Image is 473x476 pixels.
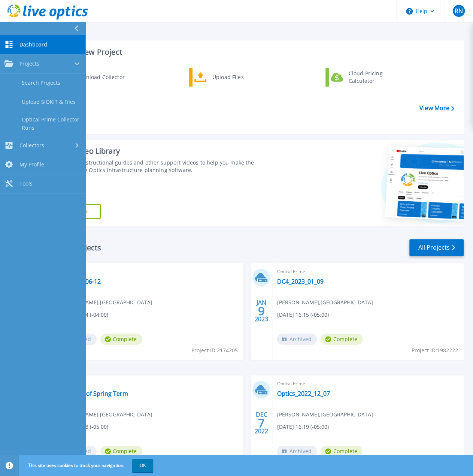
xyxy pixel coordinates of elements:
span: Archived [277,446,317,457]
span: Optical Prime [277,380,459,388]
a: DC4_2023_01_09 [277,278,323,285]
span: Tools [19,180,33,187]
a: View More [419,105,454,112]
h3: Start a New Project [53,48,454,56]
a: Upload Files [189,68,266,87]
span: Projects [19,60,39,67]
span: 9 [258,308,265,314]
span: [PERSON_NAME] , [GEOGRAPHIC_DATA] [277,298,373,307]
span: Optical Prime [277,268,459,276]
div: Upload Files [209,70,264,85]
div: DEC 2022 [254,409,269,437]
div: JAN 2023 [254,297,269,325]
span: [PERSON_NAME] , [GEOGRAPHIC_DATA] [277,410,373,419]
div: Download Collector [71,70,128,85]
a: Download Collector [53,68,130,87]
span: My Profile [19,161,44,168]
span: [PERSON_NAME] , [GEOGRAPHIC_DATA] [57,410,152,419]
a: Cloud Pricing Calculator [325,68,402,87]
button: OK [132,459,153,472]
span: RN [454,8,463,14]
span: 7 [258,420,265,426]
a: Optics_2022_12_07 [277,390,330,397]
span: Optical Prime [57,268,239,276]
span: Optical Prime [57,380,239,388]
span: This site uses cookies to track your navigation. [21,459,153,472]
span: Complete [100,446,142,457]
span: Archived [277,334,317,345]
a: All Projects [409,239,464,256]
span: [DATE] 16:15 (-05:00) [277,311,328,319]
span: [DATE] 16:19 (-05:00) [277,423,328,431]
span: Complete [321,446,363,457]
div: Find tutorials, instructional guides and other support videos to help you make the most of your L... [44,159,266,174]
span: Complete [100,334,142,345]
span: Dashboard [19,41,47,48]
div: Cloud Pricing Calculator [345,70,400,85]
span: Project ID: 2174205 [191,346,237,355]
a: Beginning of Spring Term [57,390,128,397]
span: Collectors [19,142,44,149]
div: Support Video Library [44,146,266,156]
span: Project ID: 1982222 [412,346,458,355]
span: Complete [321,334,363,345]
span: [PERSON_NAME] , [GEOGRAPHIC_DATA] [57,298,152,307]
